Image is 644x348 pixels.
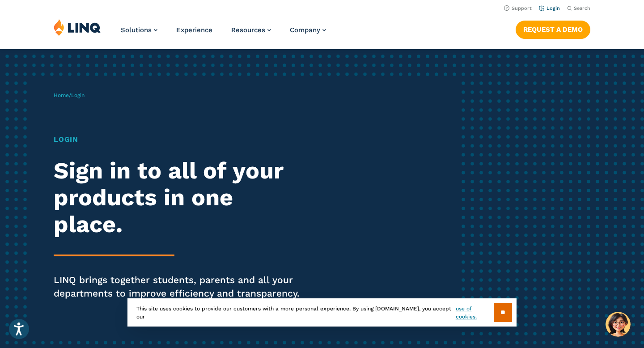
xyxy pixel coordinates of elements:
[516,19,590,38] nav: Button Navigation
[54,134,302,145] h1: Login
[176,26,212,34] a: Experience
[231,26,265,34] span: Resources
[127,298,517,327] div: This site uses cookies to provide our customers with a more personal experience. By using [DOMAIN...
[516,21,590,38] a: Request a Demo
[606,312,631,337] button: Hello, have a question? Let’s chat.
[121,19,326,48] nav: Primary Navigation
[121,26,152,34] span: Solutions
[121,26,157,34] a: Solutions
[290,26,326,34] a: Company
[539,5,560,11] a: Login
[54,19,101,36] img: LINQ | K‑12 Software
[504,5,532,11] a: Support
[71,92,85,98] span: Login
[567,5,590,12] button: Open Search Bar
[574,5,590,11] span: Search
[231,26,271,34] a: Resources
[54,157,302,238] h2: Sign in to all of your products in one place.
[54,92,69,98] a: Home
[54,273,302,300] p: LINQ brings together students, parents and all your departments to improve efficiency and transpa...
[54,92,85,98] span: /
[290,26,320,34] span: Company
[456,305,494,321] a: use of cookies.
